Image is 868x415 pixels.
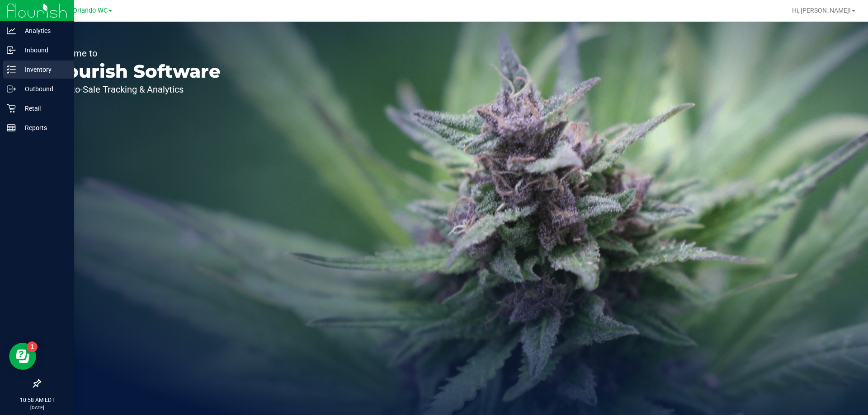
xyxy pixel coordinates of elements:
[16,84,70,94] p: Outbound
[49,85,221,94] p: Seed-to-Sale Tracking & Analytics
[16,122,70,133] p: Reports
[16,25,70,36] p: Analytics
[792,7,851,14] span: Hi, [PERSON_NAME]!
[9,343,36,370] iframe: Resource center
[49,49,221,58] p: Welcome to
[27,341,38,352] iframe: Resource center unread badge
[7,123,16,132] inline-svg: Reports
[16,103,70,114] p: Retail
[49,62,221,80] p: Flourish Software
[7,26,16,35] inline-svg: Analytics
[7,46,16,55] inline-svg: Inbound
[7,104,16,113] inline-svg: Retail
[4,396,70,404] p: 10:58 AM EDT
[16,45,70,56] p: Inbound
[4,404,70,411] p: [DATE]
[73,7,108,14] span: Orlando WC
[7,65,16,74] inline-svg: Inventory
[16,64,70,75] p: Inventory
[7,84,16,93] inline-svg: Outbound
